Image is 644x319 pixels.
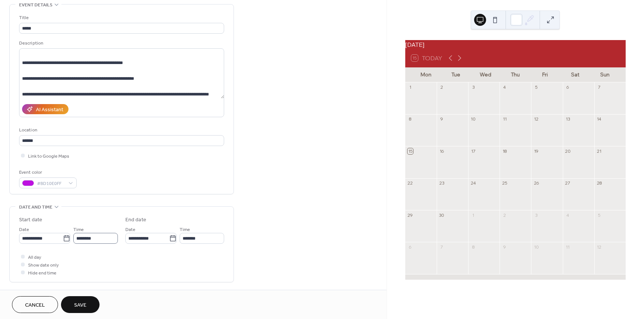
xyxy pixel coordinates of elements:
[502,244,507,250] div: 9
[533,85,539,90] div: 5
[596,180,602,186] div: 28
[61,296,100,313] button: Save
[596,244,602,250] div: 12
[533,180,539,186] div: 26
[502,116,507,122] div: 11
[19,168,75,176] div: Event color
[19,226,29,234] span: Date
[28,269,57,277] span: Hide end time
[125,216,146,224] div: End date
[439,244,445,250] div: 7
[180,226,190,234] span: Time
[470,212,476,218] div: 1
[565,212,571,218] div: 4
[502,85,507,90] div: 4
[533,116,539,122] div: 12
[19,14,223,22] div: Title
[439,85,445,90] div: 2
[25,301,45,309] span: Cancel
[19,39,223,47] div: Description
[533,148,539,154] div: 19
[565,180,571,186] div: 27
[560,67,590,82] div: Sat
[12,296,58,313] button: Cancel
[19,1,52,9] span: Event details
[439,148,445,154] div: 16
[502,212,507,218] div: 2
[565,148,571,154] div: 20
[408,180,413,186] div: 22
[470,244,476,250] div: 8
[502,148,507,154] div: 18
[596,148,602,154] div: 21
[565,85,571,90] div: 6
[408,244,413,250] div: 6
[441,67,471,82] div: Tue
[22,104,68,114] button: AI Assistant
[19,126,223,134] div: Location
[596,116,602,122] div: 14
[28,152,69,160] span: Link to Google Maps
[405,40,626,49] div: [DATE]
[19,203,52,211] span: Date and time
[533,212,539,218] div: 3
[439,180,445,186] div: 23
[411,67,441,82] div: Mon
[530,67,560,82] div: Fri
[470,180,476,186] div: 24
[408,116,413,122] div: 8
[36,106,63,114] div: AI Assistant
[408,148,413,154] div: 15
[565,116,571,122] div: 13
[28,261,59,269] span: Show date only
[471,67,501,82] div: Wed
[596,212,602,218] div: 5
[439,212,445,218] div: 30
[74,301,86,309] span: Save
[596,85,602,90] div: 7
[590,67,620,82] div: Sun
[408,85,413,90] div: 1
[439,116,445,122] div: 9
[470,85,476,90] div: 3
[502,180,507,186] div: 25
[565,244,571,250] div: 11
[470,116,476,122] div: 10
[408,212,413,218] div: 29
[470,148,476,154] div: 17
[19,216,42,224] div: Start date
[500,67,530,82] div: Thu
[125,226,135,234] span: Date
[28,253,41,261] span: All day
[37,180,65,188] span: #BD10E0FF
[533,244,539,250] div: 10
[73,226,84,234] span: Time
